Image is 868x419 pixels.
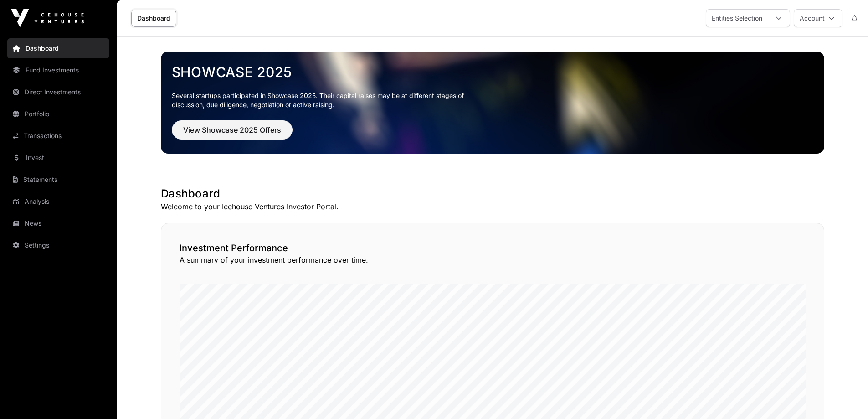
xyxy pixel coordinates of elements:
a: News [7,213,109,233]
a: Dashboard [7,38,109,58]
p: Several startups participated in Showcase 2025. Their capital raises may be at different stages o... [172,91,478,109]
img: Icehouse Ventures Logo [11,9,84,27]
a: Showcase 2025 [172,64,813,80]
a: Transactions [7,126,109,146]
p: Welcome to your Icehouse Ventures Investor Portal. [161,201,824,212]
p: A summary of your investment performance over time. [180,254,806,265]
img: Showcase 2025 [161,52,824,154]
a: Dashboard [131,10,176,27]
div: Entities Selection [706,10,768,27]
a: Statements [7,170,109,190]
a: Invest [7,148,109,168]
span: View Showcase 2025 Offers [183,124,281,135]
h1: Dashboard [161,186,824,201]
a: Fund Investments [7,60,109,80]
button: Account [794,9,842,27]
a: Direct Investments [7,82,109,102]
a: Settings [7,235,109,255]
a: Portfolio [7,104,109,124]
a: Analysis [7,191,109,212]
button: View Showcase 2025 Offers [172,120,293,140]
h2: Investment Performance [180,242,806,254]
a: View Showcase 2025 Offers [172,129,293,139]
